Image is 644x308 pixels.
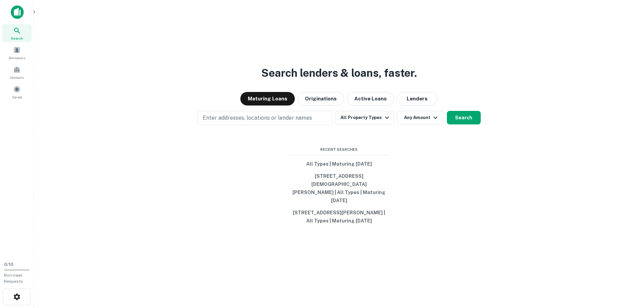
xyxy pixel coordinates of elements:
[240,92,295,105] button: Maturing Loans
[2,24,32,42] a: Search
[2,83,32,101] a: Saved
[197,111,332,125] button: Enter addresses, locations or lender names
[9,55,25,61] span: Borrowers
[10,75,24,80] span: Contacts
[12,94,22,100] span: Saved
[11,5,24,19] img: capitalize-icon.png
[397,92,437,105] button: Lenders
[447,111,481,124] button: Search
[288,147,390,152] span: Recent Searches
[4,262,14,267] span: 0 / 10
[335,111,394,124] button: All Property Types
[2,63,32,81] a: Contacts
[288,170,390,207] button: [STREET_ADDRESS][DEMOGRAPHIC_DATA][PERSON_NAME] | All Types | Maturing [DATE]
[4,273,23,284] span: Borrower Requests
[610,254,644,286] iframe: Chat Widget
[288,158,390,170] button: All Types | Maturing [DATE]
[347,92,394,105] button: Active Loans
[288,207,390,227] button: [STREET_ADDRESS][PERSON_NAME] | All Types | Maturing [DATE]
[203,114,312,122] p: Enter addresses, locations or lender names
[397,111,444,124] button: Any Amount
[2,44,32,62] a: Borrowers
[297,92,344,105] button: Originations
[11,35,23,41] span: Search
[261,65,417,81] h3: Search lenders & loans, faster.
